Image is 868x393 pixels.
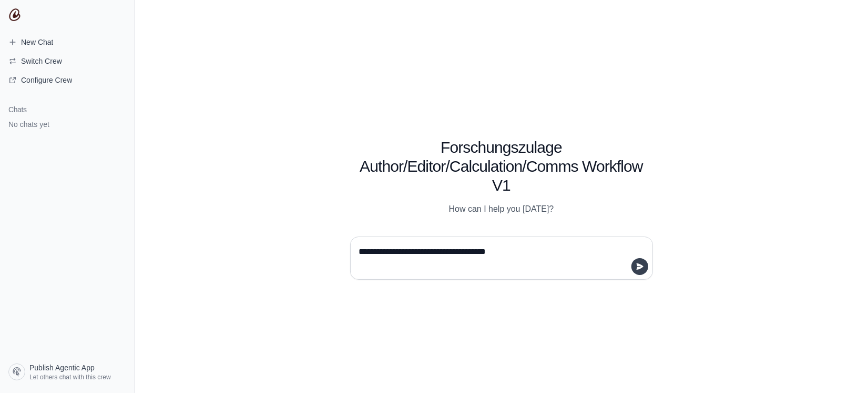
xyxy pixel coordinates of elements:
[4,34,130,51] a: New Chat
[29,362,95,373] span: Publish Agentic App
[4,359,130,385] a: Publish Agentic App Let others chat with this crew
[815,342,868,393] iframe: Chat Widget
[815,342,868,393] div: Chat-Widget
[350,138,653,195] h1: Forschungszulage Author/Editor/Calculation/Comms Workflow V1
[8,8,21,21] img: CrewAI Logo
[4,53,130,70] button: Switch Crew
[29,373,111,381] span: Let others chat with this crew
[4,72,130,89] a: Configure Crew
[21,56,62,66] span: Switch Crew
[21,37,53,47] span: New Chat
[21,75,72,85] span: Configure Crew
[350,203,653,215] p: How can I help you [DATE]?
